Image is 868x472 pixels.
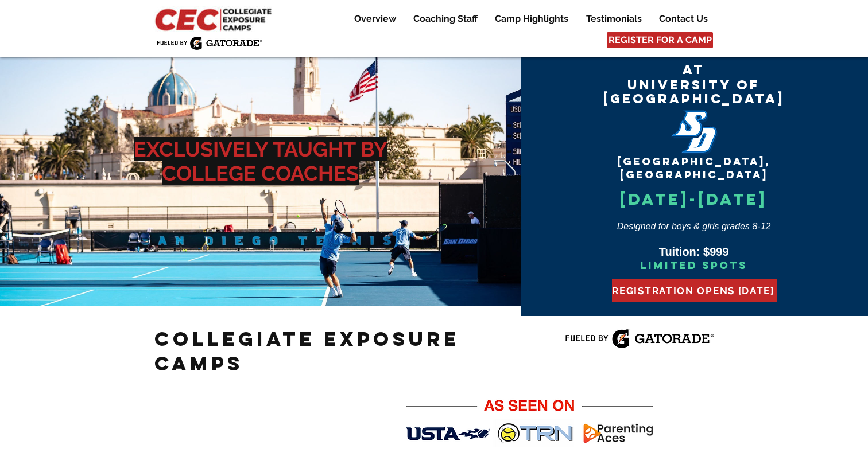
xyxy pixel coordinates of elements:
[486,12,577,26] a: Camp Highlights
[406,396,653,447] img: As Seen On CEC_V2 2_24_22.png
[620,189,768,209] span: [DATE]-[DATE]
[603,91,785,107] span: [GEOGRAPHIC_DATA]
[346,12,404,26] a: Overview
[408,12,483,26] p: Coaching Staff
[405,12,486,26] a: Coaching Staff
[671,110,718,155] img: San_Diego_Toreros_logo.png
[659,245,729,258] span: Tuition: $999
[565,329,714,349] img: Fueled by Gatorade.png
[607,32,713,48] a: REGISTER FOR A CAMP
[134,137,387,185] span: EXCLUSIVELY TAUGHT BY COLLEGE COACHES
[609,34,712,46] span: REGISTER FOR A CAMP
[650,12,716,26] a: Contact Us
[154,326,460,376] span: Collegiate Exposure Camps
[580,12,648,26] p: Testimonials
[617,221,771,231] span: Designed for boys & girls grades 8-12
[153,6,277,32] img: CEC Logo Primary_edited.jpg
[617,155,770,181] span: [GEOGRAPHIC_DATA], [GEOGRAPHIC_DATA]
[348,12,402,26] p: Overview
[612,279,777,302] button: REGISTRATION OPENS AUG 1
[336,12,716,26] nav: Site
[627,61,760,93] span: At University of
[640,259,747,272] span: Limited Spots
[612,285,774,297] span: REGISTRATION OPENS [DATE]
[578,12,650,26] a: Testimonials
[489,12,574,26] p: Camp Highlights
[156,36,262,50] img: Fueled by Gatorade.png
[653,12,714,26] p: Contact Us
